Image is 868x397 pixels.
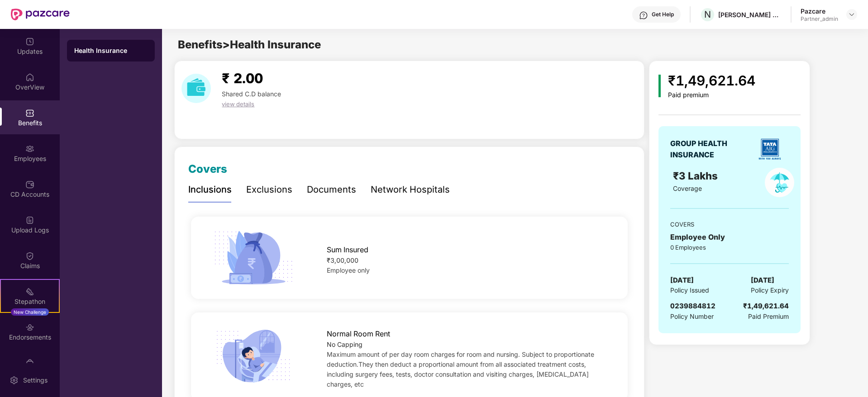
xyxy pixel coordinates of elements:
span: N [704,9,711,20]
img: svg+xml;base64,PHN2ZyBpZD0iRHJvcGRvd24tMzJ4MzIiIHhtbG5zPSJodHRwOi8vd3d3LnczLm9yZy8yMDAwL3N2ZyIgd2... [848,11,855,18]
img: svg+xml;base64,PHN2ZyBpZD0iVXBkYXRlZCIgeG1sbnM9Imh0dHA6Ly93d3cudzMub3JnLzIwMDAvc3ZnIiB3aWR0aD0iMj... [25,37,34,46]
span: Paid Premium [748,312,789,321]
div: ₹3,00,000 [327,255,608,265]
span: Covers [188,162,227,175]
img: icon [658,75,661,97]
img: svg+xml;base64,PHN2ZyBpZD0iVXBsb2FkX0xvZ3MiIGRhdGEtbmFtZT0iVXBsb2FkIExvZ3MiIHhtbG5zPSJodHRwOi8vd3... [25,216,34,225]
span: ₹ 2.00 [222,70,263,86]
img: svg+xml;base64,PHN2ZyBpZD0iSG9tZSIgeG1sbnM9Imh0dHA6Ly93d3cudzMub3JnLzIwMDAvc3ZnIiB3aWR0aD0iMjAiIG... [25,73,34,82]
div: Exclusions [246,183,292,197]
span: [DATE] [751,275,774,286]
div: Paid premium [668,91,755,99]
div: [PERSON_NAME] Networks Private Limited [718,10,782,19]
img: svg+xml;base64,PHN2ZyBpZD0iRW5kb3JzZW1lbnRzIiB4bWxucz0iaHR0cDovL3d3dy53My5vcmcvMjAwMC9zdmciIHdpZH... [25,323,34,332]
img: svg+xml;base64,PHN2ZyBpZD0iU2V0dGluZy0yMHgyMCIgeG1sbnM9Imh0dHA6Ly93d3cudzMub3JnLzIwMDAvc3ZnIiB3aW... [10,376,19,385]
div: No Capping [327,340,608,350]
img: svg+xml;base64,PHN2ZyBpZD0iRW1wbG95ZWVzIiB4bWxucz0iaHR0cDovL3d3dy53My5vcmcvMjAwMC9zdmciIHdpZHRoPS... [25,144,34,153]
span: Maximum amount of per day room charges for room and nursing. Subject to proportionate deduction.T... [327,350,594,388]
img: insurerLogo [754,133,786,165]
img: policyIcon [765,168,794,197]
div: Partner_admin [801,15,838,23]
span: ₹3 Lakhs [673,170,720,182]
span: [DATE] [670,275,694,286]
img: svg+xml;base64,PHN2ZyB4bWxucz0iaHR0cDovL3d3dy53My5vcmcvMjAwMC9zdmciIHdpZHRoPSIyMSIgaGVpZ2h0PSIyMC... [25,287,34,296]
img: New Pazcare Logo [11,9,70,20]
div: GROUP HEALTH INSURANCE [670,138,749,161]
span: Shared C.D balance [222,90,281,98]
div: Employee Only [670,232,789,243]
img: download [181,74,211,103]
div: Settings [20,376,50,385]
div: 0 Employees [670,243,789,252]
img: svg+xml;base64,PHN2ZyBpZD0iSGVscC0zMngzMiIgeG1sbnM9Imh0dHA6Ly93d3cudzMub3JnLzIwMDAvc3ZnIiB3aWR0aD... [639,11,648,20]
img: svg+xml;base64,PHN2ZyBpZD0iQ0RfQWNjb3VudHMiIGRhdGEtbmFtZT0iQ0QgQWNjb3VudHMiIHhtbG5zPSJodHRwOi8vd3... [25,180,34,189]
span: Policy Issued [670,285,709,295]
div: ₹1,49,621.64 [668,70,755,91]
img: svg+xml;base64,PHN2ZyBpZD0iTXlfT3JkZXJzIiBkYXRhLW5hbWU9Ik15IE9yZGVycyIgeG1sbnM9Imh0dHA6Ly93d3cudz... [25,359,34,368]
span: Policy Number [670,312,714,320]
span: Policy Expiry [751,285,789,295]
div: Health Insurance [74,46,148,55]
img: icon [210,228,296,288]
span: Benefits > Health Insurance [178,38,321,51]
img: svg+xml;base64,PHN2ZyBpZD0iQmVuZWZpdHMiIHhtbG5zPSJodHRwOi8vd3d3LnczLm9yZy8yMDAwL3N2ZyIgd2lkdGg9Ij... [25,109,34,118]
div: Documents [307,183,356,197]
img: svg+xml;base64,PHN2ZyBpZD0iQ2xhaW0iIHhtbG5zPSJodHRwOi8vd3d3LnczLm9yZy8yMDAwL3N2ZyIgd2lkdGg9IjIwIi... [25,251,34,260]
span: view details [222,100,254,108]
div: Network Hospitals [371,183,450,197]
div: ₹1,49,621.64 [743,301,789,312]
span: Coverage [673,184,702,192]
div: Get Help [652,11,674,18]
span: 0239884812 [670,302,715,310]
div: Inclusions [188,183,232,197]
span: Sum Insured [327,244,368,255]
div: COVERS [670,220,789,229]
span: Employee only [327,266,370,274]
div: Pazcare [801,7,838,15]
img: icon [210,326,296,386]
div: Stepathon [1,297,59,306]
div: New Challenge [11,308,49,316]
span: Normal Room Rent [327,328,390,340]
